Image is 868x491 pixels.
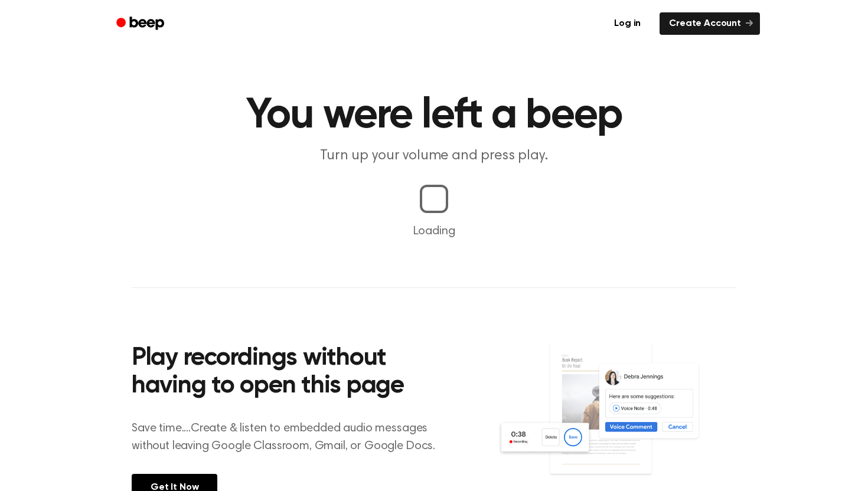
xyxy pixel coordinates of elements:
[660,12,760,35] a: Create Account
[207,146,661,166] p: Turn up your volume and press play.
[602,10,652,37] a: Log in
[132,94,736,137] h1: You were left a beep
[14,222,854,240] p: Loading
[132,420,450,455] p: Save time....Create & listen to embedded audio messages without leaving Google Classroom, Gmail, ...
[132,345,450,401] h2: Play recordings without having to open this page
[108,12,175,35] a: Beep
